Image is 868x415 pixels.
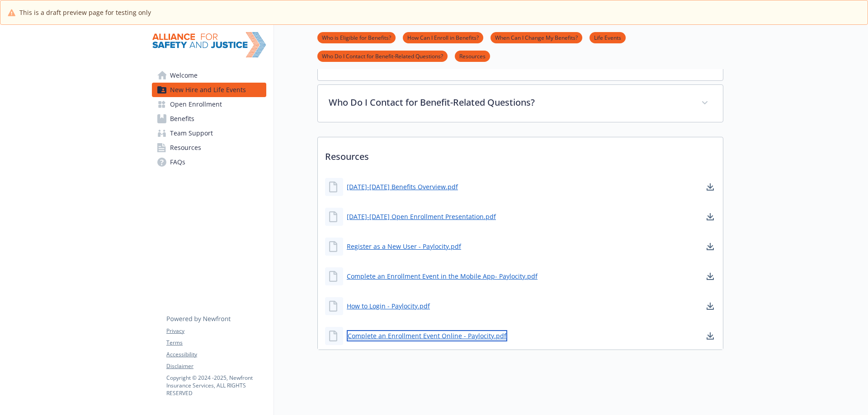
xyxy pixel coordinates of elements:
a: download document [705,241,716,252]
a: Resources [152,140,266,155]
span: This is a draft preview page for testing only [19,8,151,17]
a: [DATE]-[DATE] Benefits Overview.pdf [347,182,458,191]
p: Who Do I Contact for Benefit-Related Questions? [329,96,690,109]
a: Terms [166,339,266,347]
a: New Hire and Life Events [152,83,266,97]
a: How to Login - Paylocity.pdf [347,301,430,311]
a: Who Do I Contact for Benefit-Related Questions? [317,51,448,60]
a: Disclaimer [166,362,266,370]
span: Open Enrollment [170,97,222,112]
a: Accessibility [166,350,266,359]
p: Resources [318,137,723,171]
a: download document [705,182,716,192]
a: download document [705,331,716,341]
a: Benefits [152,112,266,126]
a: download document [705,271,716,282]
a: download document [705,211,716,222]
p: Copyright © 2024 - 2025 , Newfront Insurance Services, ALL RIGHTS RESERVED [166,374,266,397]
a: Privacy [166,327,266,335]
span: Team Support [170,126,213,140]
span: New Hire and Life Events [170,83,246,97]
span: Resources [170,140,201,155]
div: Who Do I Contact for Benefit-Related Questions? [318,85,723,122]
a: Complete an Enrollment Event in the Mobile App- Paylocity.pdf [347,271,538,281]
a: Team Support [152,126,266,140]
a: Life Events [590,33,626,42]
a: FAQs [152,155,266,169]
a: Welcome [152,68,266,83]
a: When Can I Change My Benefits? [491,33,582,42]
a: Complete an Enrollment Event Online - Paylocity.pdf [347,330,507,341]
a: Register as a New User - Paylocity.pdf [347,242,461,251]
a: How Can I Enroll in Benefits? [403,33,483,42]
span: Benefits [170,112,194,126]
a: Open Enrollment [152,97,266,112]
a: download document [705,301,716,312]
span: Welcome [170,68,198,83]
span: FAQs [170,155,185,169]
a: Who is Eligible for Benefits? [317,33,396,42]
a: [DATE]-[DATE] Open Enrollment Presentation.pdf [347,212,496,221]
a: Resources [455,51,490,60]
